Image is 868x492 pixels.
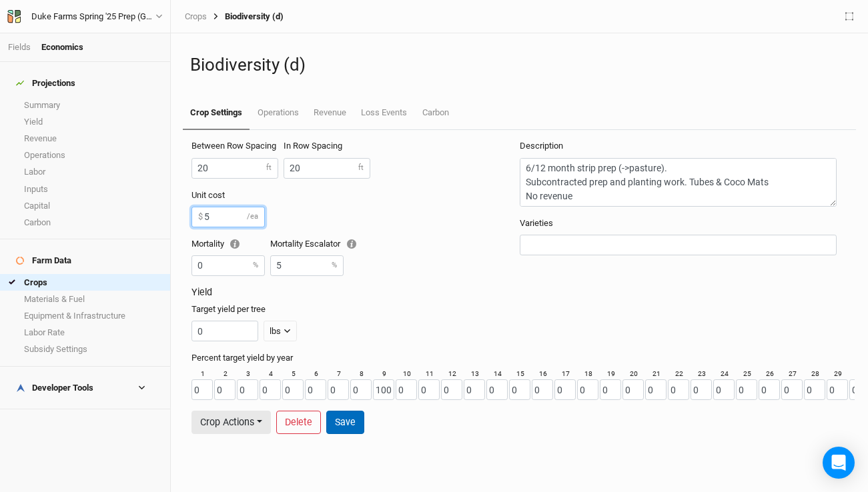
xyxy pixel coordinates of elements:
a: Revenue [306,97,354,129]
label: Varieties [520,217,553,229]
label: 10 [403,369,411,379]
div: Developer Tools [16,383,93,393]
label: 7 [337,369,341,379]
label: 15 [516,369,524,379]
button: Delete [276,411,321,434]
label: 22 [675,369,683,379]
label: /ea [247,211,258,222]
label: In Row Spacing [284,140,342,152]
label: Unit cost [191,189,225,201]
label: Mortality [191,238,224,250]
button: Crop Actions [191,411,271,434]
div: Tooltip anchor [346,238,358,250]
label: 9 [382,369,386,379]
div: Economics [41,41,83,53]
button: lbs [264,321,297,341]
label: 14 [494,369,502,379]
label: Between Row Spacing [191,140,276,152]
label: 29 [834,369,842,379]
div: Duke Farms Spring '25 Prep (GPS) [31,10,155,23]
h4: Developer Tools [8,375,162,401]
label: 19 [607,369,615,379]
label: Mortality Escalator [270,238,340,250]
label: 17 [562,369,570,379]
button: Duke Farms Spring '25 Prep (GPS) [7,9,163,24]
div: Biodiversity (d) [207,11,284,22]
a: Crop Settings [183,97,250,130]
label: 2 [224,369,228,379]
label: 3 [246,369,250,379]
label: 8 [360,369,364,379]
label: 24 [721,369,729,379]
div: Farm Data [16,255,71,266]
label: 5 [292,369,296,379]
label: Description [520,140,563,152]
a: Loss Events [354,97,414,129]
label: ft [358,163,364,173]
label: 6 [314,369,318,379]
label: 20 [630,369,638,379]
label: 13 [471,369,479,379]
div: lbs [270,325,281,338]
label: 27 [789,369,797,379]
label: 11 [426,369,434,379]
div: Open Intercom Messenger [823,447,855,479]
label: 26 [766,369,774,379]
h1: Biodiversity (d) [190,55,849,75]
a: Crops [185,11,207,22]
label: Percent target yield by year [191,352,293,364]
label: 4 [269,369,273,379]
a: Operations [250,97,306,129]
label: 18 [584,369,592,379]
label: ft [266,163,272,173]
label: % [253,261,258,271]
div: Tooltip anchor [229,238,241,250]
label: 28 [811,369,819,379]
label: 23 [698,369,706,379]
label: Target yield per tree [191,303,266,315]
label: 21 [653,369,661,379]
label: 16 [539,369,547,379]
a: Fields [8,42,31,52]
label: 1 [201,369,205,379]
button: Save [326,411,364,434]
a: Carbon [415,97,456,129]
label: $ [198,211,203,223]
label: % [332,261,337,271]
h3: Yield [191,287,847,298]
label: 12 [448,369,456,379]
div: Projections [16,78,75,89]
label: 25 [743,369,751,379]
